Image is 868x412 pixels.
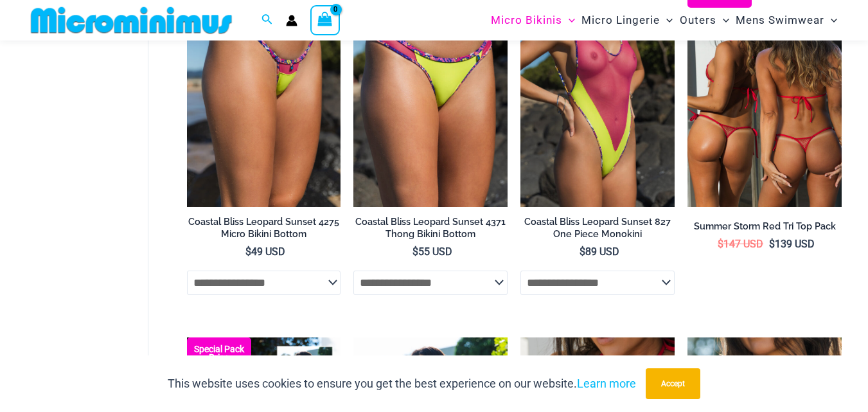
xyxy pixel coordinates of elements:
[718,238,723,250] span: $
[718,238,763,250] bdi: 147 USD
[486,2,842,39] nav: Site Navigation
[646,368,700,399] button: Accept
[187,216,341,245] a: Coastal Bliss Leopard Sunset 4275 Micro Bikini Bottom
[677,4,732,37] a: OutersMenu ToggleMenu Toggle
[660,4,673,37] span: Menu Toggle
[488,4,578,37] a: Micro BikinisMenu ToggleMenu Toggle
[680,4,716,37] span: Outers
[26,6,237,35] img: MM SHOP LOGO FLAT
[578,4,676,37] a: Micro LingerieMenu ToggleMenu Toggle
[580,246,585,258] span: $
[580,246,619,258] bdi: 89 USD
[687,220,842,237] a: Summer Storm Red Tri Top Pack
[736,4,824,37] span: Mens Swimwear
[577,377,636,390] a: Learn more
[353,216,508,245] a: Coastal Bliss Leopard Sunset 4371 Thong Bikini Bottom
[769,238,775,250] span: $
[824,4,837,37] span: Menu Toggle
[520,216,675,245] a: Coastal Bliss Leopard Sunset 827 One Piece Monokini
[310,5,340,35] a: View Shopping Cart, empty
[562,4,575,37] span: Menu Toggle
[353,216,508,240] h2: Coastal Bliss Leopard Sunset 4371 Thong Bikini Bottom
[520,216,675,240] h2: Coastal Bliss Leopard Sunset 827 One Piece Monokini
[491,4,562,37] span: Micro Bikinis
[581,4,660,37] span: Micro Lingerie
[187,216,341,240] h2: Coastal Bliss Leopard Sunset 4275 Micro Bikini Bottom
[769,238,815,250] bdi: 139 USD
[716,4,729,37] span: Menu Toggle
[286,15,297,26] a: Account icon link
[412,246,452,258] bdi: 55 USD
[261,12,273,28] a: Search icon link
[732,4,840,37] a: Mens SwimwearMenu ToggleMenu Toggle
[245,246,251,258] span: $
[412,246,418,258] span: $
[187,345,251,362] b: Special Pack Price
[687,220,842,233] h2: Summer Storm Red Tri Top Pack
[168,374,636,393] p: This website uses cookies to ensure you get the best experience on our website.
[245,246,285,258] bdi: 49 USD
